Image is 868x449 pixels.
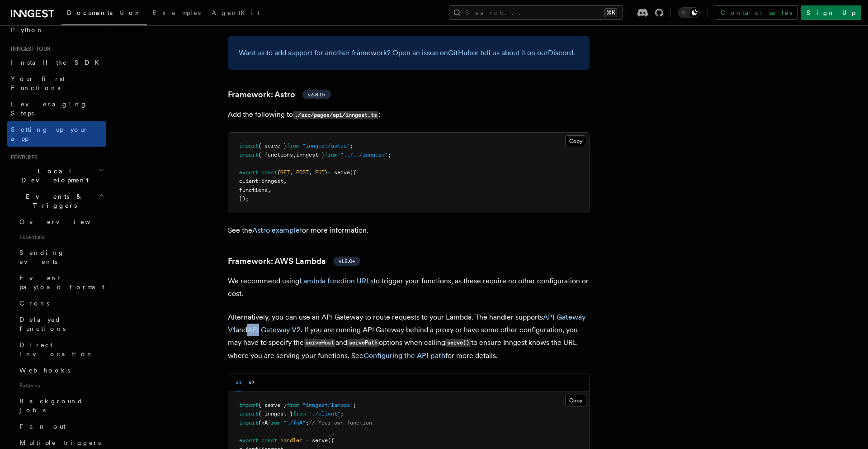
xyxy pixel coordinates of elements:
a: Astro example [252,226,300,234]
span: "inngest/astro" [302,143,350,149]
button: Copy [565,135,586,147]
span: v1.5.0+ [339,258,355,265]
span: , [290,169,293,176]
span: "./client" [309,411,340,417]
span: handler [280,437,302,444]
p: We recommend using to trigger your functions, as these require no other configuration or cost. [228,275,590,300]
span: { serve } [258,402,287,408]
span: Events & Triggers [7,192,99,210]
span: AgentKit [212,9,259,16]
code: serveHost [304,339,335,347]
span: ({ [350,169,356,176]
span: Your first Functions [11,75,65,91]
span: serve [312,437,328,444]
span: Essentials [16,230,106,244]
code: serve() [445,339,471,347]
a: Install the SDK [7,54,106,71]
a: Framework: Astrov3.8.0+ [228,88,331,101]
span: } [325,169,328,176]
a: Setting up your app [7,121,106,147]
span: from [287,143,299,149]
span: functions [239,187,268,193]
span: Leveraging Steps [11,100,87,117]
span: import [239,143,258,149]
span: import [239,152,258,158]
span: client [239,178,258,184]
p: See the for more information. [228,224,590,237]
span: "../../inngest" [340,152,388,158]
span: Delayed functions [19,316,66,332]
a: Examples [147,3,206,24]
span: Fan out [19,423,66,430]
span: import [239,411,258,417]
span: Setting up your app [11,126,89,142]
button: v3 [236,373,241,392]
span: const [261,437,277,444]
p: Want us to add support for another framework? Open an issue on or tell us about it on our . [239,47,579,59]
a: Lambda function URLs [299,277,373,285]
a: Overview [16,214,106,230]
span: , [309,169,312,176]
span: from [287,402,299,408]
span: PUT [315,169,325,176]
a: Direct invocation [16,337,106,362]
span: ; [388,152,391,158]
span: Python [11,26,44,33]
span: from [325,152,337,158]
span: GET [280,169,290,176]
span: Background jobs [19,397,83,414]
a: Sending events [16,244,106,270]
span: Inngest tour [7,45,51,53]
span: = [328,169,331,176]
a: Leveraging Steps [7,96,106,121]
span: , [283,178,287,184]
span: : [258,178,261,184]
a: Webhooks [16,362,106,378]
a: AgentKit [206,3,265,24]
span: Direct invocation [19,341,94,358]
span: , [268,187,271,193]
a: API Gateway V1 [228,313,586,334]
span: "./fnA" [283,420,306,426]
span: import [239,420,258,426]
a: Your first Functions [7,71,106,96]
span: Crons [19,300,49,307]
span: = [306,437,309,444]
span: Webhooks [19,367,70,374]
span: Sending events [19,249,65,265]
span: ; [353,402,356,408]
span: { functions [258,152,293,158]
button: Copy [565,395,586,406]
span: serve [334,169,350,176]
button: Events & Triggers [7,188,106,214]
code: ./src/pages/api/inngest.ts [293,111,378,119]
span: { [277,169,280,176]
span: "inngest/lambda" [302,402,353,408]
span: Install the SDK [11,59,104,66]
a: Configuring the API path [363,351,445,360]
span: Features [7,154,38,161]
a: Delayed functions [16,311,106,337]
span: Patterns [16,378,106,393]
span: export [239,437,258,444]
a: Framework: AWS Lambdav1.5.0+ [228,255,360,267]
span: inngest [261,178,283,184]
code: servePath [347,339,379,347]
span: export [239,169,258,176]
span: { serve } [258,143,287,149]
span: import [239,402,258,408]
p: Add the following to : [228,108,590,121]
span: ; [350,143,353,149]
span: const [261,169,277,176]
button: Local Development [7,163,106,188]
span: Event payload format [19,274,104,291]
span: ; [340,411,344,417]
button: Search...⌘K [449,5,623,20]
span: Local Development [7,167,99,185]
span: from [268,420,280,426]
button: Toggle dark mode [678,7,700,18]
span: // Your own function [309,420,372,426]
a: Discord [548,48,573,57]
a: Crons [16,295,106,311]
span: Documentation [67,9,142,16]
